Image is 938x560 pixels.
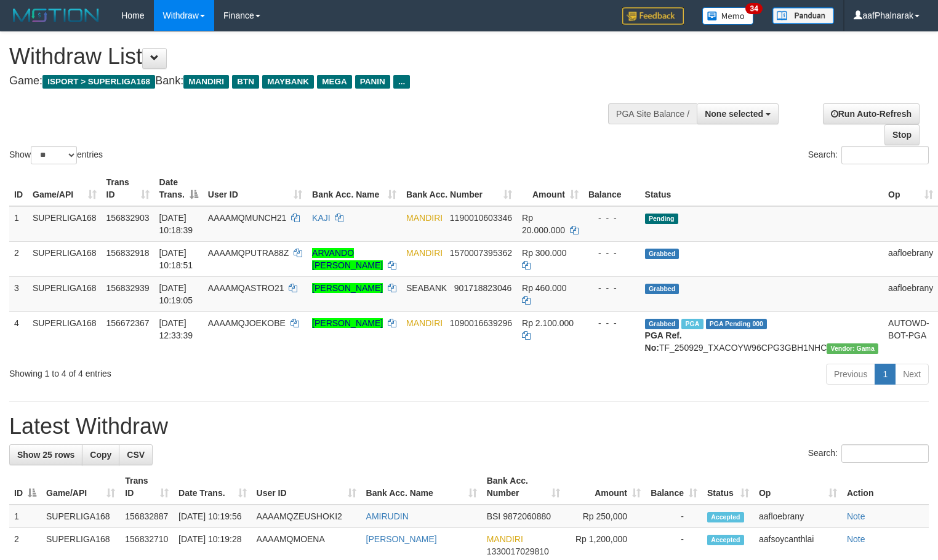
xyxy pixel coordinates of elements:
span: MANDIRI [183,75,229,89]
th: Status: activate to sort column ascending [702,470,754,505]
input: Search: [841,146,929,164]
span: AAAAMQASTRO21 [208,283,284,293]
td: Rp 250,000 [565,505,646,528]
a: Note [847,511,865,521]
span: 156832939 [106,283,150,293]
td: aafloebrany [754,505,842,528]
td: aafloebrany [883,276,938,311]
span: Rp 460.000 [522,283,566,293]
a: KAJI [312,213,331,223]
span: SEABANK [406,283,447,293]
span: BSI [487,511,501,521]
a: [PERSON_NAME] [312,318,383,328]
span: ISPORT > SUPERLIGA168 [42,75,155,89]
span: MANDIRI [406,213,443,223]
div: - - - [588,212,635,224]
a: Stop [884,124,920,145]
h1: Withdraw List [9,44,613,69]
a: [PERSON_NAME] [312,283,383,293]
th: User ID: activate to sort column ascending [252,470,361,505]
span: 34 [745,3,762,14]
span: Copy [90,450,111,460]
label: Show entries [9,146,103,164]
h4: Game: Bank: [9,75,613,87]
input: Search: [841,444,929,463]
span: [DATE] 10:18:51 [159,248,193,270]
span: MAYBANK [262,75,314,89]
a: 1 [875,364,896,385]
span: Accepted [707,535,744,545]
span: Accepted [707,512,744,522]
td: - [646,505,702,528]
span: Copy 901718823046 to clipboard [454,283,511,293]
a: AMIRUDIN [366,511,409,521]
th: Status [640,171,883,206]
th: Bank Acc. Name: activate to sort column ascending [361,470,482,505]
span: Pending [645,214,678,224]
span: Rp 300.000 [522,248,566,258]
span: Rp 20.000.000 [522,213,565,235]
a: Note [847,534,865,544]
span: MANDIRI [406,248,443,258]
label: Search: [808,146,929,164]
th: ID [9,171,28,206]
td: 3 [9,276,28,311]
a: Next [895,364,929,385]
div: - - - [588,282,635,294]
th: Trans ID: activate to sort column ascending [102,171,154,206]
td: SUPERLIGA168 [28,311,102,359]
span: BTN [232,75,259,89]
img: MOTION_logo.png [9,6,103,25]
th: Bank Acc. Number: activate to sort column ascending [401,171,517,206]
a: [PERSON_NAME] [366,534,437,544]
span: [DATE] 12:33:39 [159,318,193,340]
b: PGA Ref. No: [645,330,682,353]
span: CSV [127,450,145,460]
span: PANIN [355,75,390,89]
div: PGA Site Balance / [608,103,697,124]
img: Button%20Memo.svg [702,7,754,25]
h1: Latest Withdraw [9,414,929,439]
span: AAAAMQJOEKOBE [208,318,286,328]
span: Marked by aafsengchandara [681,319,703,329]
span: PGA Pending [706,319,768,329]
div: - - - [588,247,635,259]
td: AUTOWD-BOT-PGA [883,311,938,359]
td: TF_250929_TXACOYW96CPG3GBH1NHC [640,311,883,359]
span: MANDIRI [487,534,523,544]
a: CSV [119,444,153,465]
th: Op: activate to sort column ascending [754,470,842,505]
td: AAAAMQZEUSHOKI2 [252,505,361,528]
button: None selected [697,103,779,124]
span: Copy 1090016639296 to clipboard [450,318,512,328]
span: Copy 1190010603346 to clipboard [450,213,512,223]
span: Copy 9872060880 to clipboard [503,511,551,521]
a: Run Auto-Refresh [823,103,920,124]
span: 156832918 [106,248,150,258]
span: Grabbed [645,249,679,259]
th: Amount: activate to sort column ascending [517,171,583,206]
th: User ID: activate to sort column ascending [203,171,307,206]
td: SUPERLIGA168 [41,505,120,528]
span: Show 25 rows [17,450,74,460]
img: panduan.png [772,7,834,24]
td: SUPERLIGA168 [28,206,102,242]
td: [DATE] 10:19:56 [174,505,252,528]
td: 4 [9,311,28,359]
span: Grabbed [645,319,679,329]
th: Amount: activate to sort column ascending [565,470,646,505]
th: Action [842,470,929,505]
span: Grabbed [645,284,679,294]
span: None selected [705,109,763,119]
span: 156832903 [106,213,150,223]
select: Showentries [31,146,77,164]
th: Date Trans.: activate to sort column descending [154,171,203,206]
td: SUPERLIGA168 [28,276,102,311]
th: ID: activate to sort column descending [9,470,41,505]
span: [DATE] 10:19:05 [159,283,193,305]
th: Game/API: activate to sort column ascending [41,470,120,505]
span: Rp 2.100.000 [522,318,574,328]
span: AAAAMQMUNCH21 [208,213,287,223]
th: Balance [583,171,640,206]
a: ARVANDO [PERSON_NAME] [312,248,383,270]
